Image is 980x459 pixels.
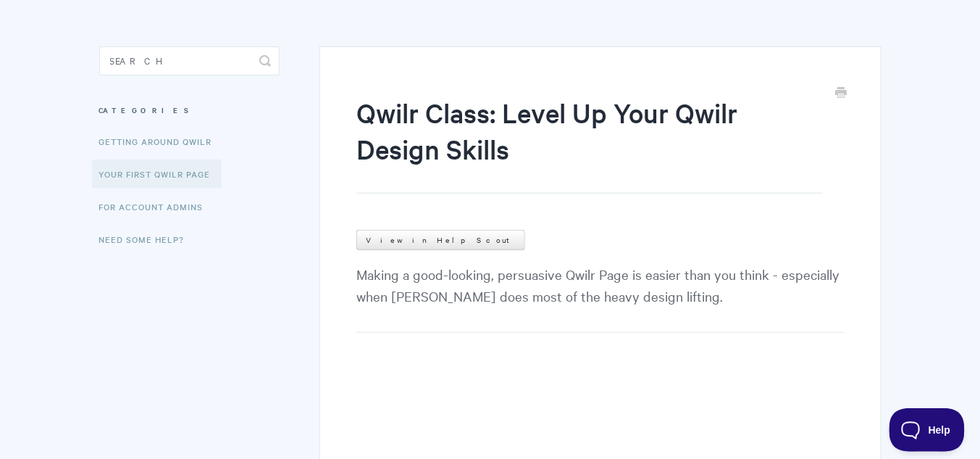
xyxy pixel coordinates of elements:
a: Your First Qwilr Page [92,160,222,189]
iframe: Toggle Customer Support [889,408,966,452]
a: Getting Around Qwilr [99,127,223,156]
h1: Qwilr Class: Level Up Your Qwilr Design Skills [356,94,822,194]
a: For Account Admins [99,192,214,221]
a: View in Help Scout [356,230,525,250]
a: Print this Article [836,86,847,102]
a: Need Some Help? [99,225,196,254]
p: Making a good-looking, persuasive Qwilr Page is easier than you think - especially when [PERSON_N... [356,263,844,333]
input: Search [99,46,280,75]
h3: Categories [99,97,280,123]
